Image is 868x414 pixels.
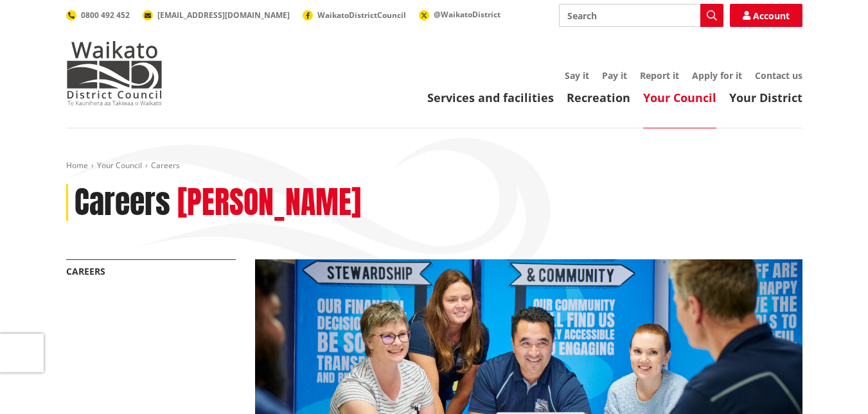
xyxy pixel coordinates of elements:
[97,160,142,171] a: Your Council
[66,160,88,171] a: Home
[559,4,723,27] input: Search input
[303,10,406,21] a: WaikatoDistrictCouncil
[66,160,802,171] nav: breadcrumb
[157,10,290,21] span: [EMAIL_ADDRESS][DOMAIN_NAME]
[730,4,802,27] a: Account
[427,90,554,105] a: Services and facilities
[66,265,105,277] a: Careers
[75,184,170,221] h1: Careers
[567,90,630,105] a: Recreation
[602,69,627,82] a: Pay it
[66,10,130,21] a: 0800 492 452
[151,160,180,171] span: Careers
[81,10,130,21] span: 0800 492 452
[643,90,716,105] a: Your Council
[755,69,802,82] a: Contact us
[640,69,679,82] a: Report it
[177,184,361,221] h2: [PERSON_NAME]
[143,10,290,21] a: [EMAIL_ADDRESS][DOMAIN_NAME]
[692,69,742,82] a: Apply for it
[419,9,500,20] a: @WaikatoDistrict
[66,41,163,105] img: Waikato District Council - Te Kaunihera aa Takiwaa o Waikato
[565,69,589,82] a: Say it
[729,90,802,105] a: Your District
[317,10,406,21] span: WaikatoDistrictCouncil
[434,9,500,20] span: @WaikatoDistrict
